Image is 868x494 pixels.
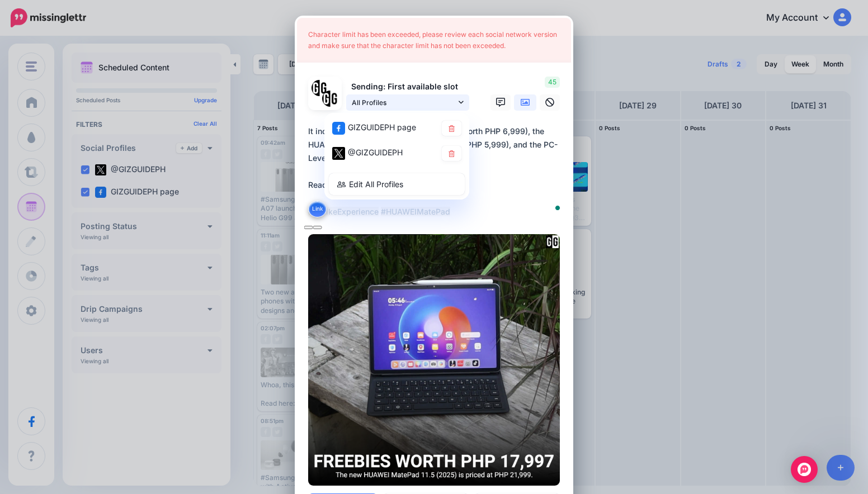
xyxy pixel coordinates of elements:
a: Edit All Profiles [329,173,465,195]
textarea: To enrich screen reader interactions, please activate Accessibility in Grammarly extension settings [308,125,565,218]
div: Open Intercom Messenger [791,456,818,483]
span: All Profiles [352,97,456,108]
span: 45 [545,77,560,88]
img: JT5sWCfR-79925.png [322,91,338,107]
a: All Profiles [346,94,469,111]
button: Link [308,201,327,217]
div: It includes the HUAWEI Smart Keyboard (worth PHP 6,999), the HUAWEI M-Pencil (3rd Generation) (wo... [308,125,565,218]
img: HR2XPILDR135LGGVONB3HISYDRDY7A62.png [308,234,560,486]
p: Sending: First available slot [346,80,469,93]
img: facebook-square.png [332,121,345,134]
div: Character limit has been exceeded, please review each social network version and make sure that t... [297,18,571,63]
img: twitter-square.png [332,146,345,159]
img: 353459792_649996473822713_4483302954317148903_n-bsa138318.png [312,80,328,96]
span: @GIZGUIDEPH [348,148,403,157]
span: GIZGUIDEPH page [348,122,416,132]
